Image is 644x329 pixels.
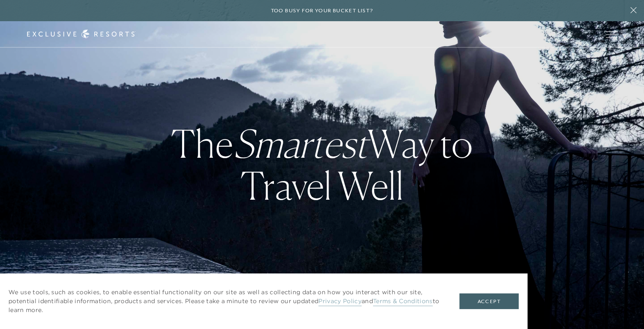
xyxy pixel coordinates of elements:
[233,120,368,167] em: Smartest
[233,120,473,209] strong: Way to Travel Well
[606,31,617,37] button: Open navigation
[373,297,433,306] a: Terms & Conditions
[271,7,373,15] h6: Too busy for your bucket list?
[459,293,519,309] button: Accept
[8,288,442,315] p: We use tools, such as cookies, to enable essential functionality on our site as well as collectin...
[129,123,515,206] h3: The
[318,297,361,306] a: Privacy Policy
